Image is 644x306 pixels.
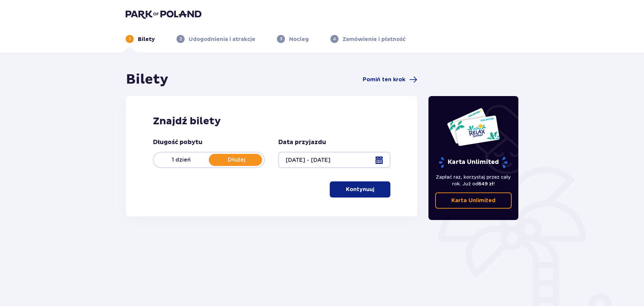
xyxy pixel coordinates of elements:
div: 3Nocleg [277,35,309,43]
p: Udogodnienia i atrakcje [189,36,255,43]
p: Zapłać raz, korzystaj przez cały rok. Już od ! [435,174,512,187]
p: Karta Unlimited [438,157,508,168]
h2: Znajdź bilety [153,115,390,128]
p: Dłużej [209,156,264,164]
p: Zamówienie i płatność [343,36,406,43]
p: Data przyjazdu [278,138,326,146]
h1: Bilety [126,71,168,88]
div: 1Bilety [126,35,155,43]
p: Bilety [138,36,155,43]
div: 2Udogodnienia i atrakcje [176,35,255,43]
p: 3 [280,36,282,42]
span: Pomiń ten krok [363,76,405,83]
span: 649 zł [478,181,493,186]
p: Karta Unlimited [451,197,495,204]
p: Kontynuuj [346,186,374,193]
p: 1 [129,36,131,42]
p: 2 [180,36,182,42]
a: Karta Unlimited [435,192,512,209]
p: Nocleg [289,36,309,43]
p: Długość pobytu [153,138,202,146]
img: Park of Poland logo [126,9,201,19]
button: Kontynuuj [330,181,390,198]
img: Dwie karty całoroczne do Suntago z napisem 'UNLIMITED RELAX', na białym tle z tropikalnymi liśćmi... [447,107,500,146]
div: 4Zamówienie i płatność [330,35,406,43]
a: Pomiń ten krok [363,76,417,84]
p: 4 [333,36,336,42]
p: 1 dzień [154,156,209,164]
